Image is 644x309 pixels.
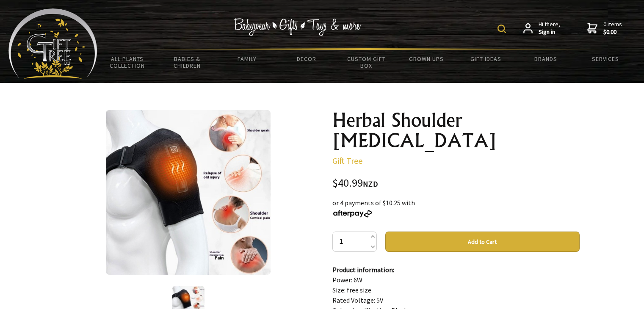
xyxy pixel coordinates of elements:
[498,25,506,33] img: product search
[385,232,580,252] button: Add to Cart
[277,50,337,68] a: Decor
[456,50,516,68] a: Gift Ideas
[603,28,622,36] strong: $0.00
[234,18,361,36] img: Babywear - Gifts - Toys & more
[539,28,560,36] strong: Sign in
[363,179,378,189] span: NZD
[106,110,271,275] img: Herbal Shoulder Heating Pad
[332,198,580,218] div: or 4 payments of $10.25 with
[576,50,636,68] a: Services
[157,50,217,74] a: Babies & Children
[603,20,622,36] span: 0 items
[587,21,622,36] a: 0 items$0.00
[523,21,560,36] a: Hi there,Sign in
[337,50,396,74] a: Custom Gift Box
[8,8,97,79] img: Babyware - Gifts - Toys and more...
[97,50,157,74] a: All Plants Collection
[217,50,276,68] a: Family
[539,21,560,36] span: Hi there,
[396,50,456,68] a: Grown Ups
[332,155,362,166] a: Gift Tree
[516,50,576,68] a: Brands
[332,210,373,218] img: Afterpay
[332,178,580,189] div: $40.99
[332,265,394,274] strong: Product information:
[332,110,580,151] h1: Herbal Shoulder [MEDICAL_DATA]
